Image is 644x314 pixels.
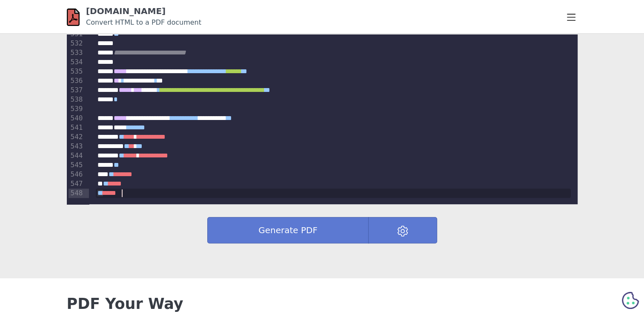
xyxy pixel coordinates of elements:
[69,104,84,114] div: 539
[69,114,84,123] div: 540
[69,95,84,104] div: 538
[69,39,84,48] div: 532
[69,76,84,86] div: 536
[69,123,84,132] div: 541
[67,295,578,312] h2: PDF Your Way
[69,48,84,57] div: 533
[69,170,84,179] div: 546
[86,18,201,26] small: Convert HTML to a PDF document
[69,29,84,39] div: 531
[69,179,84,188] div: 547
[69,151,84,160] div: 544
[69,188,84,198] div: 548
[207,217,369,243] button: Generate PDF
[622,292,639,309] svg: Cookie Preferences
[69,142,84,151] div: 543
[86,6,166,16] a: [DOMAIN_NAME]
[69,160,84,170] div: 545
[69,57,84,67] div: 534
[69,67,84,76] div: 535
[67,8,80,27] img: html-pdf.net
[69,132,84,142] div: 542
[69,86,84,95] div: 537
